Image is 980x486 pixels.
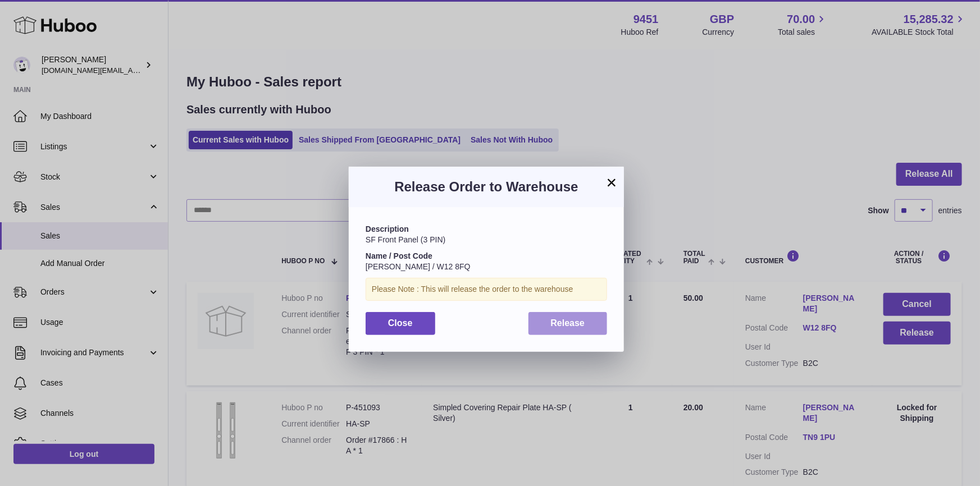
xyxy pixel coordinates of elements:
button: Release [528,312,608,335]
strong: Name / Post Code [366,251,432,260]
span: Close [388,318,413,328]
div: Please Note : This will release the order to the warehouse [366,278,607,301]
button: × [605,176,618,189]
span: [PERSON_NAME] / W12 8FQ [366,262,471,271]
span: SF Front Panel (3 PIN) [366,235,445,244]
strong: Description [366,224,409,233]
span: Release [551,318,585,328]
h3: Release Order to Warehouse [366,178,607,196]
button: Close [366,312,435,335]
